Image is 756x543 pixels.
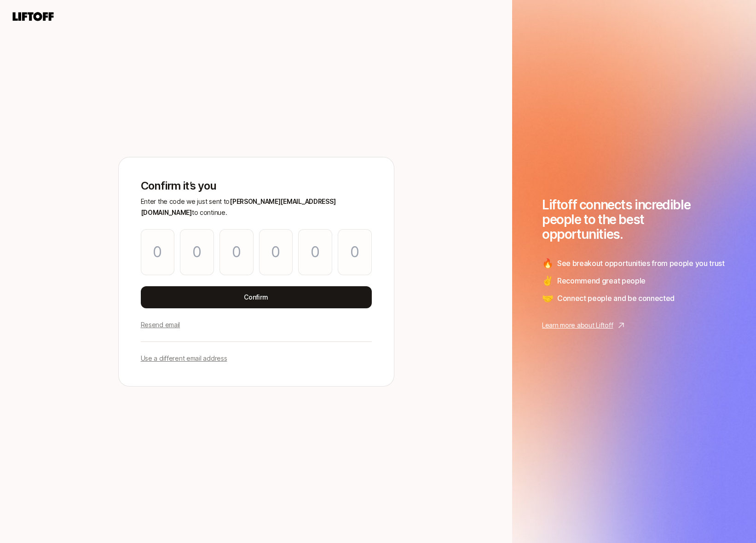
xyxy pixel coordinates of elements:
span: [PERSON_NAME][EMAIL_ADDRESS][DOMAIN_NAME] [141,197,336,216]
input: Please enter OTP character 2 [180,229,214,275]
span: See breakout opportunities from people you trust [557,257,725,269]
input: Please enter OTP character 3 [219,229,254,275]
span: 🔥 [542,256,554,270]
h1: Liftoff connects incredible people to the best opportunities. [542,197,726,242]
span: 🤝 [542,291,554,305]
p: Enter the code we just sent to to continue. [141,196,372,218]
a: Learn more about Liftoff [542,320,726,331]
p: Learn more about Liftoff [542,320,613,331]
p: Use a different email address [141,353,227,364]
span: Recommend great people [557,275,646,287]
input: Please enter OTP character 1 [141,229,175,275]
input: Please enter OTP character 4 [259,229,293,275]
p: Confirm it’s you [141,179,372,192]
span: ✌️ [542,274,554,288]
p: Resend email [141,319,180,330]
input: Please enter OTP character 5 [298,229,332,275]
input: Please enter OTP character 6 [338,229,372,275]
span: Connect people and be connected [557,292,675,304]
button: Confirm [141,286,372,308]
